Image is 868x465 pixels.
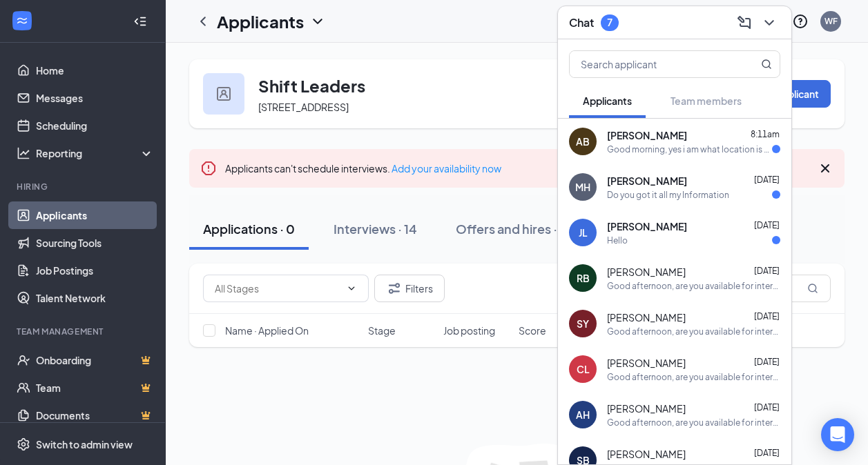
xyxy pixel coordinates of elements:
[36,146,155,160] div: Reporting
[195,13,211,30] svg: ChevronLeft
[754,311,780,321] span: [DATE]
[346,283,357,294] svg: ChevronDown
[607,371,780,383] div: Good afternoon, are you available for interview [DATE] at 11am
[824,15,838,27] div: WF
[754,448,780,458] span: [DATE]
[607,417,780,428] div: Good afternoon, are you available for interview [DATE] at 11am
[36,437,133,451] div: Switch to admin view
[583,95,632,107] span: Applicants
[36,57,154,84] a: Home
[607,356,686,370] span: [PERSON_NAME]
[821,418,854,451] div: Open Intercom Messenger
[386,280,403,297] svg: Filter
[607,219,687,233] span: [PERSON_NAME]
[577,362,590,376] div: CL
[392,162,501,175] a: Add your availability now
[607,310,686,324] span: [PERSON_NAME]
[225,324,309,337] span: Name · Applied On
[754,357,780,367] span: [DATE]
[309,13,326,30] svg: ChevronDown
[754,175,780,185] span: [DATE]
[15,14,29,28] svg: WorkstreamLogo
[736,14,753,31] svg: ComposeMessage
[754,220,780,230] span: [DATE]
[607,17,613,28] div: 7
[36,112,154,139] a: Scheduling
[203,220,295,237] div: Applications · 0
[36,84,154,112] a: Messages
[36,284,154,312] a: Talent Network
[607,144,772,155] div: Good morning, yes i am what location is this?
[519,324,546,337] span: Score
[36,257,154,284] a: Job Postings
[215,281,340,296] input: All Stages
[607,265,686,279] span: [PERSON_NAME]
[792,13,809,30] svg: QuestionInfo
[569,15,594,30] h3: Chat
[761,14,778,31] svg: ChevronDown
[579,226,588,239] div: JL
[36,402,154,429] a: DocumentsCrown
[17,181,151,192] div: Hiring
[225,162,501,175] span: Applicants can't schedule interviews.
[754,266,780,276] span: [DATE]
[577,271,590,285] div: RB
[17,146,30,160] svg: Analysis
[607,326,780,337] div: Good afternoon, are you available for interview [DATE] at 11am
[334,220,417,237] div: Interviews · 14
[607,174,687,188] span: [PERSON_NAME]
[456,220,564,237] div: Offers and hires · 1
[575,180,590,194] div: MH
[576,135,590,148] div: AB
[217,10,304,33] h1: Applicants
[443,324,495,337] span: Job posting
[733,12,755,34] button: ComposeMessage
[607,280,780,292] div: Good afternoon, are you available for interview [DATE] at 11am
[17,326,151,337] div: Team Management
[671,95,742,107] span: Team members
[36,374,154,402] a: TeamCrown
[200,160,217,177] svg: Error
[758,12,780,34] button: ChevronDown
[17,437,30,451] svg: Settings
[576,408,590,422] div: AH
[607,402,686,415] span: [PERSON_NAME]
[761,59,772,70] svg: MagnifyingGlass
[36,229,154,257] a: Sourcing Tools
[607,235,628,246] div: Hello
[754,402,780,413] span: [DATE]
[807,283,818,294] svg: MagnifyingGlass
[570,51,733,77] input: Search applicant
[133,14,147,28] svg: Collapse
[368,324,396,337] span: Stage
[607,128,687,142] span: [PERSON_NAME]
[577,317,589,330] div: SY
[817,160,833,177] svg: Cross
[751,129,780,139] span: 8:11am
[374,275,445,302] button: Filter Filters
[607,189,729,201] div: Do you got it all my Information
[258,101,349,113] span: [STREET_ADDRESS]
[36,201,154,229] a: Applicants
[36,346,154,374] a: OnboardingCrown
[607,447,686,461] span: [PERSON_NAME]
[217,87,231,101] img: user icon
[258,74,365,97] h3: Shift Leaders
